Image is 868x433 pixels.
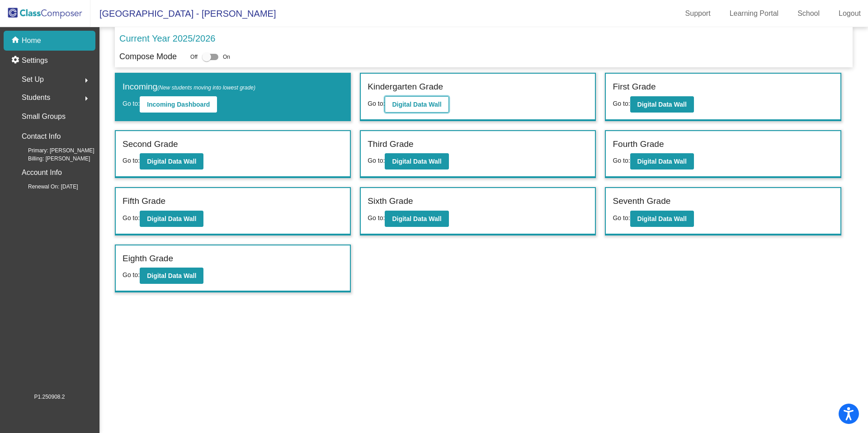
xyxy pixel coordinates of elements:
[613,214,630,221] span: Go to:
[147,158,196,165] b: Digital Data Wall
[157,85,255,91] span: (New students moving into lowest grade)
[11,35,22,46] mat-icon: home
[368,80,443,94] label: Kindergarten Grade
[119,51,177,63] p: Compose Mode
[637,101,687,108] b: Digital Data Wall
[123,157,140,164] span: Go to:
[368,157,385,164] span: Go to:
[385,96,448,113] button: Digital Data Wall
[223,53,230,61] span: On
[11,55,22,66] mat-icon: settings
[81,75,92,86] mat-icon: arrow_right
[613,80,656,94] label: First Grade
[81,93,92,104] mat-icon: arrow_right
[123,271,140,278] span: Go to:
[140,96,217,113] button: Incoming Dashboard
[613,138,664,151] label: Fourth Grade
[22,73,44,86] span: Set Up
[14,155,90,163] span: Billing: [PERSON_NAME]
[147,272,196,279] b: Digital Data Wall
[831,6,868,21] a: Logout
[22,130,61,143] p: Contact Info
[613,157,630,164] span: Go to:
[368,195,413,208] label: Sixth Grade
[140,268,203,284] button: Digital Data Wall
[368,138,413,151] label: Third Grade
[190,53,198,61] span: Off
[147,101,210,108] b: Incoming Dashboard
[22,91,50,104] span: Students
[392,101,441,108] b: Digital Data Wall
[722,6,786,21] a: Learning Portal
[613,195,670,208] label: Seventh Grade
[22,110,66,123] p: Small Groups
[392,158,441,165] b: Digital Data Wall
[637,215,687,222] b: Digital Data Wall
[22,35,41,46] p: Home
[123,195,165,208] label: Fifth Grade
[123,80,255,94] label: Incoming
[630,211,694,227] button: Digital Data Wall
[14,183,78,191] span: Renewal On: [DATE]
[123,138,178,151] label: Second Grade
[368,214,385,221] span: Go to:
[385,211,448,227] button: Digital Data Wall
[613,100,630,107] span: Go to:
[123,214,140,221] span: Go to:
[392,215,441,222] b: Digital Data Wall
[630,153,694,169] button: Digital Data Wall
[22,55,48,66] p: Settings
[368,100,385,107] span: Go to:
[123,252,173,265] label: Eighth Grade
[90,6,276,21] span: [GEOGRAPHIC_DATA] - [PERSON_NAME]
[123,100,140,107] span: Go to:
[637,158,687,165] b: Digital Data Wall
[147,215,196,222] b: Digital Data Wall
[14,146,94,155] span: Primary: [PERSON_NAME]
[140,211,203,227] button: Digital Data Wall
[140,153,203,169] button: Digital Data Wall
[790,6,827,21] a: School
[385,153,448,169] button: Digital Data Wall
[678,6,718,21] a: Support
[22,166,62,179] p: Account Info
[119,32,215,45] p: Current Year 2025/2026
[630,96,694,113] button: Digital Data Wall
